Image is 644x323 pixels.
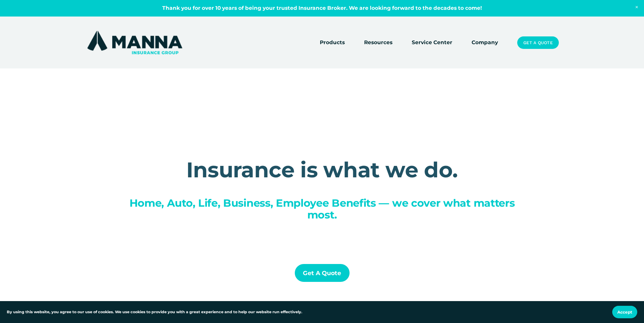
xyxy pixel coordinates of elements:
[186,157,458,183] strong: Insurance is what we do.
[320,38,345,48] a: folder dropdown
[517,36,558,49] a: Get a Quote
[617,310,632,315] span: Accept
[7,309,302,315] p: By using this website, you agree to our use of cookies. We use cookies to provide you with a grea...
[129,197,518,221] span: Home, Auto, Life, Business, Employee Benefits — we cover what matters most.
[364,38,392,48] a: folder dropdown
[364,38,392,47] span: Resources
[320,38,345,47] span: Products
[412,38,452,48] a: Service Center
[612,306,637,318] button: Accept
[295,264,350,282] a: Get a Quote
[86,29,184,56] img: Manna Insurance Group
[472,38,498,48] a: Company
